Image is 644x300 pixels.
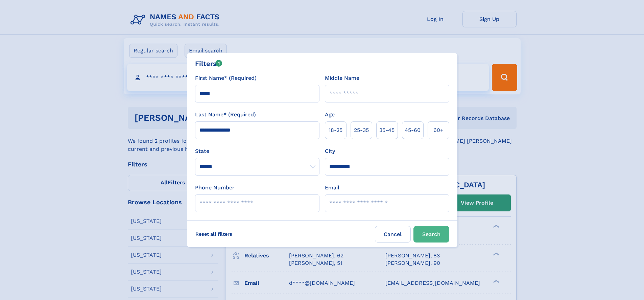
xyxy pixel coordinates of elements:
button: Search [413,226,449,243]
label: State [195,147,319,155]
label: Age [325,111,335,119]
span: 60+ [433,126,444,134]
span: 35‑45 [379,126,395,134]
span: 18‑25 [329,126,342,134]
label: Reset all filters [191,226,237,242]
span: 25‑35 [354,126,369,134]
label: First Name* (Required) [195,74,257,82]
label: Cancel [375,226,411,243]
label: Phone Number [195,184,235,192]
label: Middle Name [325,74,359,82]
label: Last Name* (Required) [195,111,256,119]
label: City [325,147,335,155]
label: Email [325,184,339,192]
span: 45‑60 [405,126,421,134]
div: Filters [195,59,222,69]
